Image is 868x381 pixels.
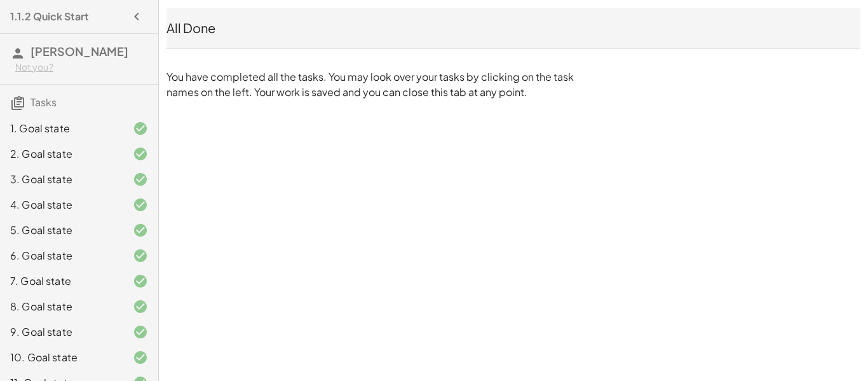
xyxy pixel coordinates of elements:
[133,121,148,136] i: Task finished and correct.
[133,197,148,212] i: Task finished and correct.
[166,69,580,100] p: You have completed all the tasks. You may look over your tasks by clicking on the task names on t...
[10,350,112,365] div: 10. Goal state
[10,172,112,187] div: 3. Goal state
[31,95,57,109] span: Tasks
[10,146,112,162] div: 2. Goal state
[133,324,148,340] i: Task finished and correct.
[133,248,148,263] i: Task finished and correct.
[10,9,89,24] h4: 1.1.2 Quick Start
[15,61,148,74] div: Not you?
[10,223,112,238] div: 5. Goal state
[133,172,148,187] i: Task finished and correct.
[31,44,128,59] span: [PERSON_NAME]
[133,146,148,162] i: Task finished and correct.
[133,299,148,314] i: Task finished and correct.
[10,299,112,314] div: 8. Goal state
[10,274,112,289] div: 7. Goal state
[10,121,112,136] div: 1. Goal state
[10,248,112,263] div: 6. Goal state
[10,197,112,212] div: 4. Goal state
[166,19,860,37] div: All Done
[10,324,112,340] div: 9. Goal state
[133,350,148,365] i: Task finished and correct.
[133,274,148,289] i: Task finished and correct.
[133,223,148,238] i: Task finished and correct.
